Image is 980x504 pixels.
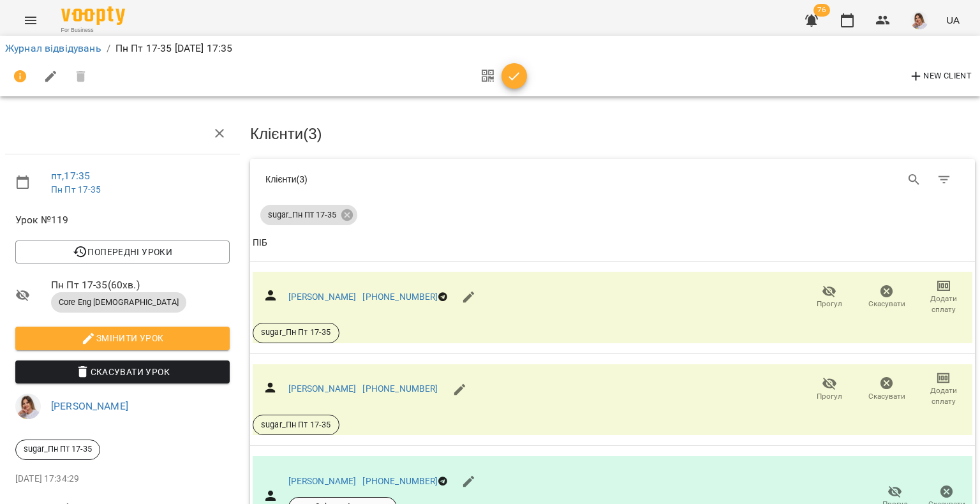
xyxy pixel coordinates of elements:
a: пт , 17:35 [51,170,90,182]
div: ПІБ [253,235,267,251]
button: Додати сплату [915,371,972,407]
img: d332a1c3318355be326c790ed3ba89f4.jpg [910,11,928,29]
span: For Business [61,26,125,34]
span: sugar_Пн Пт 17-35 [253,419,339,431]
a: [PERSON_NAME] [288,292,357,302]
button: Скасувати Урок [15,360,230,383]
span: Додати сплату [923,293,965,315]
a: [PHONE_NUMBER] [362,383,438,394]
span: Скасувати Урок [26,364,219,380]
button: Змінити урок [15,327,230,350]
span: New Client [909,69,972,84]
a: Пн Пт 17-35 [51,184,101,195]
button: Скасувати [858,371,916,407]
a: [PERSON_NAME] [288,476,357,486]
button: Menu [15,5,46,36]
span: sugar_Пн Пт 17-35 [16,443,100,455]
img: d332a1c3318355be326c790ed3ba89f4.jpg [15,394,41,419]
p: Пн Пт 17-35 [DATE] 17:35 [115,41,233,56]
button: UA [941,8,965,32]
button: New Client [905,66,975,87]
button: Search [899,165,930,195]
span: 76 [813,4,830,17]
button: Скасувати [858,279,916,315]
button: Прогул [801,279,858,315]
div: sugar_Пн Пт 17-35 [260,205,357,225]
span: UA [946,13,960,27]
span: Попередні уроки [26,244,219,260]
span: Урок №119 [15,212,230,228]
img: Voopty Logo [61,6,125,25]
div: sugar_Пн Пт 17-35 [15,440,100,460]
span: sugar_Пн Пт 17-35 [260,209,344,221]
h3: Клієнти ( 3 ) [250,126,975,142]
span: Core Eng [DEMOGRAPHIC_DATA] [51,297,186,308]
div: Sort [253,235,267,251]
p: [DATE] 17:34:29 [15,473,230,485]
a: [PHONE_NUMBER] [362,292,438,302]
button: Попередні уроки [15,241,230,263]
div: Table Toolbar [250,159,975,200]
span: Додати сплату [923,385,965,407]
span: Пн Пт 17-35 ( 60 хв. ) [51,278,230,293]
button: Додати сплату [915,279,972,315]
span: ПІБ [253,235,972,251]
button: Фільтр [929,165,960,195]
a: [PERSON_NAME] [288,383,357,394]
button: Прогул [801,371,858,407]
span: Прогул [817,299,842,309]
nav: breadcrumb [5,41,975,56]
a: Журнал відвідувань [5,42,101,54]
a: [PHONE_NUMBER] [362,476,438,486]
span: Скасувати [868,391,905,402]
li: / [107,41,110,56]
div: Клієнти ( 3 ) [265,173,603,186]
a: [PERSON_NAME] [51,400,128,412]
span: Прогул [817,391,842,402]
span: Скасувати [868,299,905,309]
span: Змінити урок [26,330,219,346]
span: sugar_Пн Пт 17-35 [253,327,339,338]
